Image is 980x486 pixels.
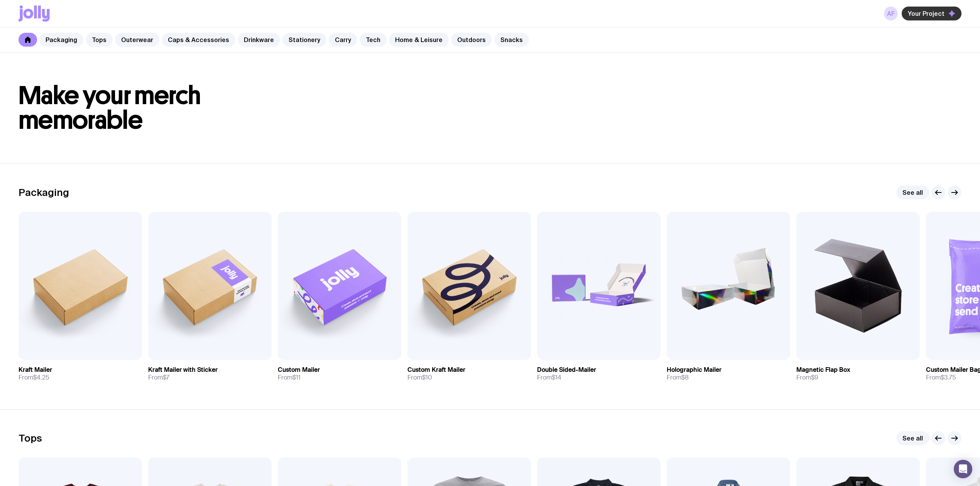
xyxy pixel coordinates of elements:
span: Make your merch memorable [19,80,201,135]
span: $14 [552,373,561,381]
a: Outerwear [115,33,159,47]
a: Custom Kraft MailerFrom$10 [407,360,531,388]
span: Your Project [908,10,945,17]
span: $7 [163,373,169,381]
a: Home & Leisure [389,33,449,47]
a: Kraft Mailer with StickerFrom$7 [148,360,272,388]
a: Stationery [282,33,326,47]
h3: Holographic Mailer [667,366,721,374]
a: Kraft MailerFrom$4.25 [19,360,142,388]
h2: Tops [19,432,42,444]
h3: Kraft Mailer [19,366,52,374]
a: Tech [360,33,387,47]
a: See all [896,431,929,445]
a: Packaging [39,33,83,47]
h3: Kraft Mailer with Sticker [148,366,218,374]
a: AF [884,7,898,20]
span: From [407,374,432,381]
h3: Custom Mailer [278,366,320,374]
h2: Packaging [19,187,69,198]
button: Your Project [902,7,961,20]
h3: Magnetic Flap Box [796,366,850,374]
a: See all [896,186,929,199]
span: $10 [422,373,432,381]
span: $8 [681,373,689,381]
span: $3.75 [941,373,956,381]
span: From [537,374,561,381]
span: From [278,374,301,381]
a: Magnetic Flap BoxFrom$9 [796,360,920,388]
a: Holographic MailerFrom$8 [667,360,790,388]
span: From [796,374,818,381]
a: Caps & Accessories [162,33,235,47]
span: From [148,374,169,381]
span: $9 [811,373,818,381]
a: Double Sided-MailerFrom$14 [537,360,661,388]
h3: Double Sided-Mailer [537,366,596,374]
a: Snacks [494,33,529,47]
h3: Custom Kraft Mailer [407,366,465,374]
a: Carry [329,33,357,47]
a: Tops [86,33,113,47]
a: Drinkware [238,33,280,47]
span: From [667,374,689,381]
a: Custom MailerFrom$11 [278,360,401,388]
span: $11 [292,373,301,381]
span: $4.25 [33,373,49,381]
div: Open Intercom Messenger [954,460,972,478]
a: Outdoors [451,33,492,47]
span: From [926,374,956,381]
span: From [19,374,49,381]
